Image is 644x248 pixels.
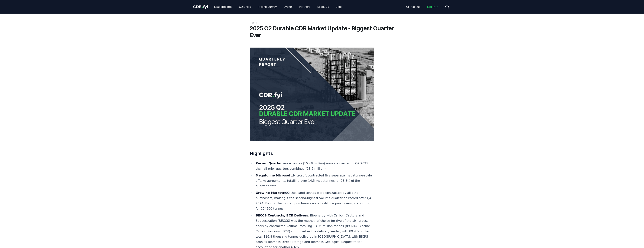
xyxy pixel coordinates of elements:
[255,161,374,171] li: more tonnes (15.48 million) were contracted in Q2 2025 than all prior quarters combined (13.6 mil...
[211,3,345,10] nav: Main
[424,3,442,10] a: Log in
[236,3,254,10] a: CDR Map
[250,21,394,25] p: [DATE]
[256,174,293,177] strong: Megatonne Microsoft:
[314,3,332,10] a: About Us
[403,3,442,10] nav: Main
[193,5,208,9] span: CDR fyi
[296,3,313,10] a: Partners
[333,3,345,10] a: Blog
[255,173,374,189] li: Microsoft contracted five separate megatonne-scale offtake agreements, totalling over 14.5 megato...
[211,3,235,10] a: Leaderboards
[281,3,296,10] a: Events
[255,3,280,10] a: Pricing Survey
[255,190,374,211] li: 902 thousand tonnes were contracted by all other purchasers, making it the second-highest volume ...
[193,4,208,9] a: CDR.fyi
[250,150,374,156] h2: Highlights
[427,5,439,9] span: Log in
[250,48,374,141] img: blog post image
[256,191,284,195] strong: Growing Market:
[403,3,423,10] a: Contact us
[256,214,308,217] strong: BECCS Contracts, BCR Delivers
[202,5,203,9] span: .
[256,162,283,165] strong: Record Quarter:
[250,25,394,39] h1: 2025 Q2 Durable CDR Market Update - Biggest Quarter Ever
